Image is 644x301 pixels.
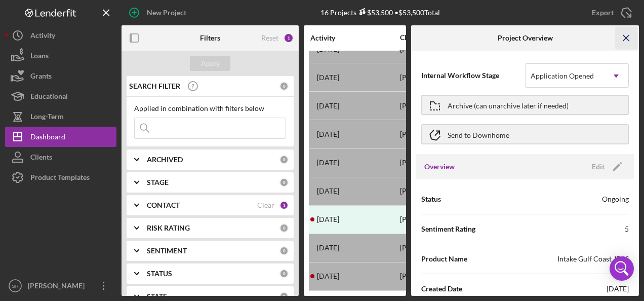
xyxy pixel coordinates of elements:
[317,272,339,280] time: 2025-10-10 19:52
[356,8,393,17] div: $53,500
[5,127,116,147] button: Dashboard
[586,159,626,174] button: Edit
[317,187,339,195] time: 2025-09-05 18:28
[30,46,49,68] div: Loans
[279,269,289,278] div: 0
[421,254,467,264] span: Product Name
[317,244,339,252] time: 2025-07-16 02:37
[400,33,451,42] div: Client
[448,125,509,143] div: Send to Downhome
[400,263,501,290] div: [PERSON_NAME]
[279,82,289,91] div: 0
[30,86,68,109] div: Educational
[30,147,52,170] div: Clients
[400,121,501,147] div: [PERSON_NAME]
[421,284,462,294] span: Created Date
[5,276,116,296] button: SR[PERSON_NAME]
[279,155,289,164] div: 0
[557,254,629,264] div: Intake Gulf Coast JFCS
[424,162,455,172] h3: Overview
[400,178,501,205] div: [PERSON_NAME]
[30,66,52,89] div: Grants
[30,25,55,48] div: Activity
[5,167,116,187] button: Product Templates
[625,224,629,234] div: 5
[279,292,289,301] div: 0
[317,73,339,82] time: 2025-08-15 18:42
[448,96,569,114] div: Archive (can unarchive later if needed)
[607,284,629,294] div: [DATE]
[5,66,116,86] button: Grants
[317,215,339,223] time: 2025-09-17 18:57
[5,86,116,106] button: Educational
[200,34,220,42] b: Filters
[279,178,289,187] div: 0
[279,246,289,255] div: 0
[147,178,169,186] b: STAGE
[498,34,553,42] b: Project Overview
[261,34,278,42] div: Reset
[284,33,294,43] div: 1
[147,247,187,255] b: SENTIMENT
[147,201,180,209] b: CONTACT
[279,201,289,210] div: 1
[592,3,614,23] div: Export
[421,224,475,234] span: Sentiment Rating
[30,127,65,149] div: Dashboard
[190,56,230,71] button: Apply
[147,224,190,232] b: RISK RATING
[400,206,501,233] div: [PERSON_NAME]
[531,72,594,80] div: Application Opened
[147,3,186,23] div: New Project
[147,156,183,164] b: ARCHIVED
[30,167,90,190] div: Product Templates
[400,64,501,91] div: [PERSON_NAME]
[25,276,91,298] div: [PERSON_NAME]
[279,223,289,233] div: 0
[122,3,196,23] button: New Project
[421,194,441,204] span: Status
[201,56,220,71] div: Apply
[400,149,501,176] div: [PERSON_NAME]
[421,95,629,115] button: Archive (can unarchive later if needed)
[147,270,172,278] b: STATUS
[12,283,18,289] text: SR
[317,159,339,167] time: 2025-08-13 19:46
[5,25,116,46] button: Activity
[30,106,64,129] div: Long-Term
[5,147,116,167] button: Clients
[147,292,167,300] b: STATE
[320,8,440,17] div: 16 Projects • $53,500 Total
[257,201,274,209] div: Clear
[310,34,399,42] div: Activity
[5,46,116,66] button: Loans
[421,70,525,81] span: Internal Workflow Stage
[317,130,339,138] time: 2025-08-13 19:23
[400,92,501,119] div: [PERSON_NAME]
[400,235,501,261] div: [PERSON_NAME]
[582,3,639,23] button: Export
[610,256,634,281] div: Open Intercom Messenger
[134,104,286,112] div: Applied in combination with filters below
[421,124,629,144] button: Send to Downhome
[5,106,116,127] button: Long-Term
[129,82,180,90] b: SEARCH FILTER
[602,194,629,204] div: Ongoing
[592,159,605,174] div: Edit
[317,102,339,110] time: 2025-08-14 16:34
